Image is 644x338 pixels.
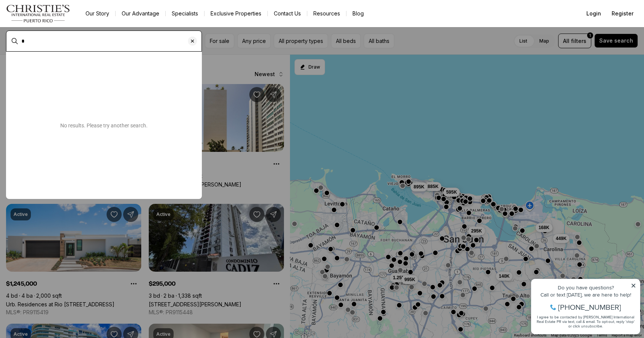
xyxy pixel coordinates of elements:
[582,6,606,21] button: Login
[31,35,94,43] span: [PHONE_NUMBER]
[346,8,370,19] a: Blog
[268,8,307,19] button: Contact Us
[307,8,346,19] a: Resources
[8,24,109,29] div: Call or text [DATE], we are here to help!
[79,8,115,19] a: Our Story
[6,122,202,128] p: No results. Please try another search.
[586,11,601,17] span: Login
[607,6,638,21] button: Register
[188,31,201,51] button: Clear search input
[6,5,70,23] img: logo
[612,11,633,17] span: Register
[204,8,267,19] a: Exclusive Properties
[116,8,165,19] a: Our Advantage
[166,8,204,19] a: Specialists
[9,46,107,61] span: I agree to be contacted by [PERSON_NAME] International Real Estate PR via text, call & email. To ...
[8,17,109,22] div: Do you have questions?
